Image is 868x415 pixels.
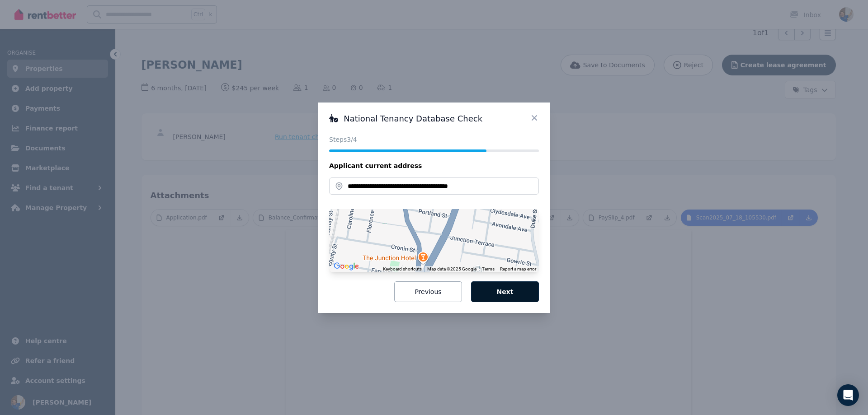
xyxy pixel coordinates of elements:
[329,113,539,124] h3: National Tenancy Database Check
[394,281,462,302] button: Previous
[471,281,539,302] button: Next
[500,266,536,271] a: Report a map error
[427,266,476,271] span: Map data ©2025 Google
[482,266,495,271] a: Terms
[383,266,422,272] button: Keyboard shortcuts
[331,261,361,272] img: Google
[837,384,859,406] div: Open Intercom Messenger
[329,161,539,170] legend: Applicant current address
[331,261,361,272] a: Open this area in Google Maps (opens a new window)
[329,135,539,144] p: Steps 3 /4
